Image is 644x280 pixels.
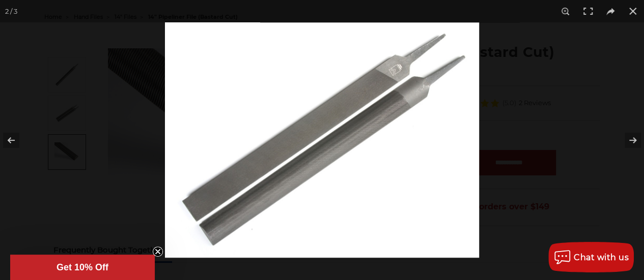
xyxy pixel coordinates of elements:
span: Get 10% Off [57,262,108,272]
button: Close teaser [153,246,163,257]
button: Chat with us [548,242,634,272]
img: Pipeliner_Files_Both_Sides__79408.1570197475.jpg [165,22,479,258]
button: Next (arrow right) [608,115,644,166]
span: Chat with us [574,253,629,262]
div: Get 10% OffClose teaser [10,255,155,280]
